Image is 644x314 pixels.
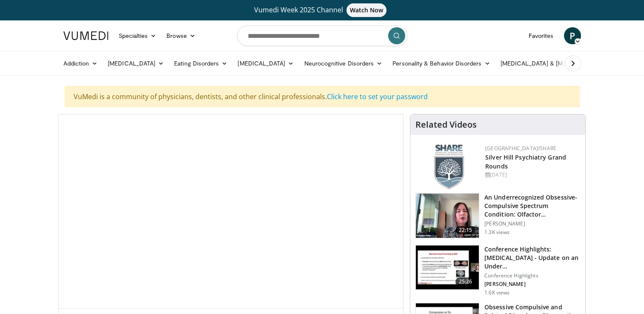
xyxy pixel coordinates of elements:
[416,245,479,290] img: 9f16e963-74a6-4de5-bbd7-8be3a642d08b.150x105_q85_crop-smart_upscale.jpg
[416,194,479,238] img: d46add6d-6fd9-4c62-8e3b-7019dc31b867.150x105_q85_crop-smart_upscale.jpg
[484,272,580,279] p: Conference Highlights
[434,145,464,189] img: f8aaeb6d-318f-4fcf-bd1d-54ce21f29e87.png.150x105_q85_autocrop_double_scale_upscale_version-0.2.png
[58,55,103,72] a: Addiction
[484,245,580,271] h3: Conference Highlights: [MEDICAL_DATA] - Update on an Under…
[495,55,617,72] a: [MEDICAL_DATA] & [MEDICAL_DATA]
[237,26,407,46] input: Search topics, interventions
[524,27,559,44] a: Favorites
[161,27,200,44] a: Browse
[484,289,509,296] p: 1.6K views
[387,55,495,72] a: Personality & Behavior Disorders
[114,27,162,44] a: Specialties
[65,86,580,107] div: VuMedi is a community of physicians, dentists, and other clinical professionals.
[169,55,232,72] a: Eating Disorders
[484,229,509,236] p: 1.3K views
[415,245,580,296] a: 25:26 Conference Highlights: [MEDICAL_DATA] - Update on an Under… Conference Highlights [PERSON_N...
[346,3,387,17] span: Watch Now
[455,277,476,286] span: 25:26
[485,171,578,179] div: [DATE]
[484,193,580,219] h3: An Underrecognized Obsessive-Compulsive Spectrum Condition: Olfactor…
[484,281,580,288] p: [PERSON_NAME]
[485,145,556,152] a: [GEOGRAPHIC_DATA]/SHARE
[455,226,476,234] span: 22:15
[415,193,580,238] a: 22:15 An Underrecognized Obsessive-Compulsive Spectrum Condition: Olfactor… [PERSON_NAME] 1.3K views
[232,55,299,72] a: [MEDICAL_DATA]
[59,114,404,308] video-js: Video Player
[65,3,580,17] a: Vumedi Week 2025 ChannelWatch Now
[299,55,388,72] a: Neurocognitive Disorders
[564,27,581,44] a: P
[484,220,580,227] p: [PERSON_NAME]
[485,153,566,170] a: Silver Hill Psychiatry Grand Rounds
[103,55,169,72] a: [MEDICAL_DATA]
[63,31,109,40] img: VuMedi Logo
[415,120,477,130] h4: Related Videos
[327,92,428,101] a: Click here to set your password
